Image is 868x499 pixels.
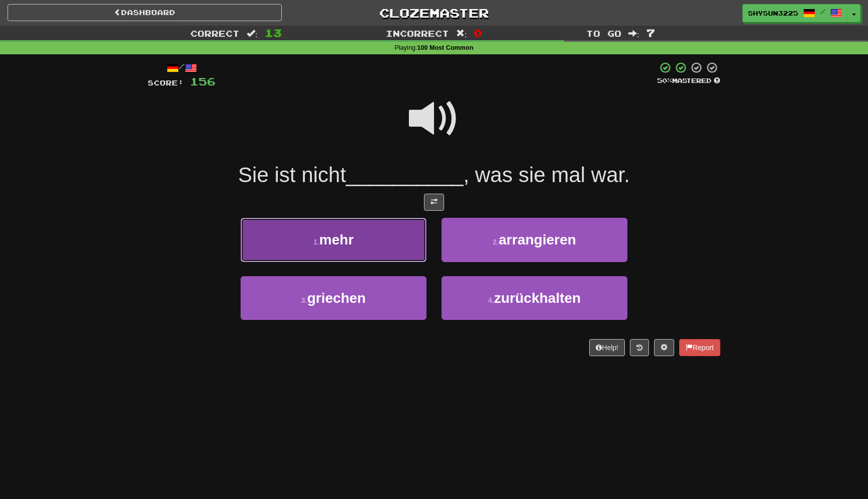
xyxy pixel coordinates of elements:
[241,276,426,320] button: 3.griechen
[442,218,627,262] button: 2.arrangieren
[297,4,571,22] a: Clozemaster
[748,9,798,18] span: ShySun3225
[657,76,672,85] span: 50 %
[307,290,366,306] span: griechen
[586,28,621,38] span: To go
[679,339,720,356] button: Report
[630,339,649,356] button: Round history (alt+y)
[247,29,258,38] span: :
[8,4,282,21] a: Dashboard
[241,218,426,262] button: 1.mehr
[424,194,444,211] button: Toggle translation (alt+t)
[474,27,482,39] span: 0
[493,238,499,246] small: 2 .
[238,163,346,187] span: Sie ist nicht
[442,276,627,320] button: 4.zurückhalten
[301,296,307,304] small: 3 .
[190,28,240,38] span: Correct
[386,28,449,38] span: Incorrect
[148,61,215,74] div: /
[657,76,720,86] div: Mastered
[499,232,576,247] span: arrangieren
[820,8,825,15] span: /
[589,339,625,356] button: Help!
[190,75,215,88] span: 156
[265,27,282,39] span: 13
[494,290,581,306] span: zurückhalten
[456,29,467,38] span: :
[628,29,639,38] span: :
[463,163,629,187] span: , was sie mal war.
[417,44,473,51] strong: 100 Most Common
[313,238,319,246] small: 1 .
[148,78,184,87] span: Score:
[346,163,464,187] span: __________
[646,27,655,39] span: 7
[488,296,494,304] small: 4 .
[319,232,354,247] span: mehr
[742,4,848,22] a: ShySun3225 /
